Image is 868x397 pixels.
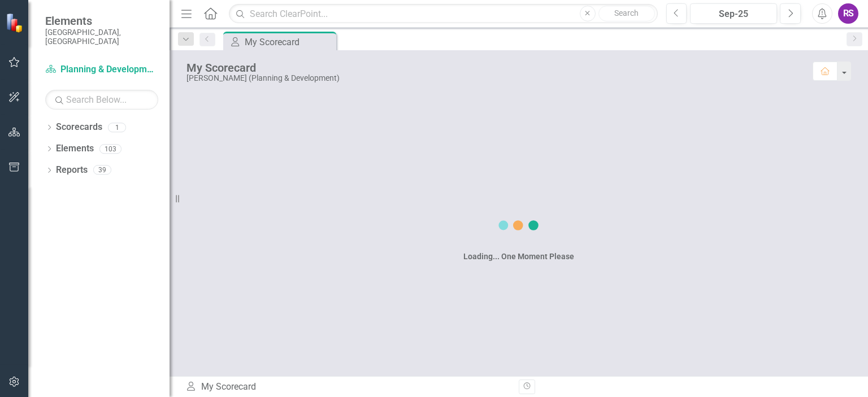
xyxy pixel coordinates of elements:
div: Loading... One Moment Please [463,251,574,262]
div: Sep-25 [694,7,773,21]
button: Search [598,6,655,21]
input: Search Below... [45,90,158,110]
div: My Scorecard [185,381,510,394]
div: 1 [108,123,126,132]
div: My Scorecard [186,62,801,74]
a: Scorecards [56,121,102,134]
div: My Scorecard [245,35,333,49]
div: 39 [93,165,111,175]
a: Reports [56,164,88,177]
button: RS [838,3,858,24]
div: [PERSON_NAME] (Planning & Development) [186,74,801,82]
span: Elements [45,14,158,28]
a: Elements [56,142,94,155]
div: 103 [99,144,121,154]
input: Search ClearPoint... [229,4,657,24]
img: ClearPoint Strategy [6,13,25,33]
button: Sep-25 [690,3,777,24]
span: Search [614,8,639,18]
a: Planning & Development [45,63,158,76]
small: [GEOGRAPHIC_DATA], [GEOGRAPHIC_DATA] [45,28,158,46]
